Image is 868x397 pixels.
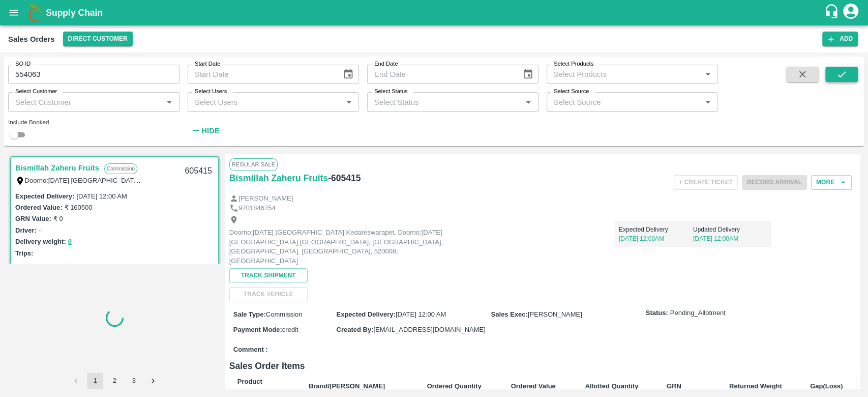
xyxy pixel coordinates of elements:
label: Select Status [374,88,408,96]
b: Gap(Loss) [810,382,843,390]
label: Select Source [554,88,589,96]
b: Ordered Quantity [427,382,482,390]
p: 9701846754 [238,204,275,213]
button: Go to page 2 [106,373,123,389]
label: Delivery weight: [15,238,66,245]
img: logo [25,3,46,23]
input: Select Status [370,95,519,108]
button: Add [822,32,858,46]
button: Hide [188,122,222,139]
span: Please dispatch the trip before ending [742,178,807,186]
p: Doorno:[DATE] [GEOGRAPHIC_DATA] Kedareswarapet, Doorno:[DATE] [GEOGRAPHIC_DATA] [GEOGRAPHIC_DATA]... [229,228,458,266]
button: More [811,175,852,190]
button: Track Shipment [229,268,308,283]
p: Updated Delivery [693,225,767,234]
a: Bismillah Zaheru Fruits [15,161,99,175]
button: Open [342,96,355,109]
button: Go to page 3 [126,373,142,389]
span: [EMAIL_ADDRESS][DOMAIN_NAME] [373,326,485,333]
label: [DATE] 12:00 AM [76,192,127,200]
label: Sales Exec : [491,310,528,318]
a: Bismillah Zaheru Fruits [229,171,328,185]
b: GRN [667,382,681,390]
span: Regular Sale [229,158,278,171]
button: Select DC [63,32,133,46]
label: Start Date [195,60,220,68]
label: Select Users [195,88,227,96]
input: Select Products [550,68,698,81]
input: Select Users [191,95,339,108]
h6: Sales Order Items [229,359,856,373]
span: credit [282,326,298,333]
p: [PERSON_NAME] [238,194,293,204]
b: Supply Chain [46,8,103,18]
b: Product [237,378,262,385]
b: Ordered Value [511,382,556,390]
b: Brand/[PERSON_NAME] [309,382,385,390]
label: - [39,226,41,234]
p: [DATE] 12:00AM [693,234,767,243]
button: Open [701,68,714,81]
label: Expected Delivery : [15,192,74,200]
input: Enter SO ID [8,65,179,84]
div: Include Booked [8,118,179,127]
label: Trips: [15,249,33,257]
span: Commission [266,310,303,318]
button: Go to next page [145,373,161,389]
span: [PERSON_NAME] [528,310,582,318]
label: ₹ 0 [53,215,63,222]
label: Expected Delivery : [336,310,395,318]
p: Commission [104,163,137,174]
input: Select Customer [11,95,160,108]
input: Start Date [188,65,335,84]
label: GRN Value: [15,215,51,222]
label: Created By : [336,326,373,333]
span: [DATE] 12:00 AM [396,310,446,318]
span: Pending_Allotment [670,308,726,318]
button: Open [163,96,176,109]
label: Sale Type : [233,310,266,318]
label: End Date [374,60,398,68]
div: Sales Orders [8,33,55,46]
div: customer-support [824,4,842,22]
div: SKU [237,387,292,396]
button: Choose date [339,65,358,84]
label: Comment : [233,345,268,355]
button: page 1 [87,373,103,389]
label: Select Customer [15,88,57,96]
b: Returned Weight [729,382,782,390]
div: 605415 [178,159,218,183]
button: Open [701,96,714,109]
strong: Hide [201,127,219,135]
a: Supply Chain [46,6,824,20]
label: Ordered Value: [15,204,62,211]
button: 0 [68,236,72,248]
label: ₹ 160500 [64,204,92,211]
label: Status: [646,308,668,318]
button: open drawer [2,1,25,24]
div: account of current user [842,2,860,23]
input: End Date [367,65,514,84]
b: Allotted Quantity [585,382,639,390]
label: Driver: [15,226,37,234]
h6: - 605415 [328,171,361,185]
p: Expected Delivery [619,225,693,234]
label: Select Products [554,60,593,68]
label: Payment Mode : [233,326,282,333]
button: Open [522,96,535,109]
label: SO ID [15,60,31,68]
nav: pagination navigation [66,373,163,389]
label: Doorno:[DATE] [GEOGRAPHIC_DATA] Kedareswarapet, Doorno:[DATE] [GEOGRAPHIC_DATA] [GEOGRAPHIC_DATA]... [25,176,695,184]
p: [DATE] 12:00AM [619,234,693,243]
button: Choose date [518,65,537,84]
input: Select Source [550,95,698,108]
